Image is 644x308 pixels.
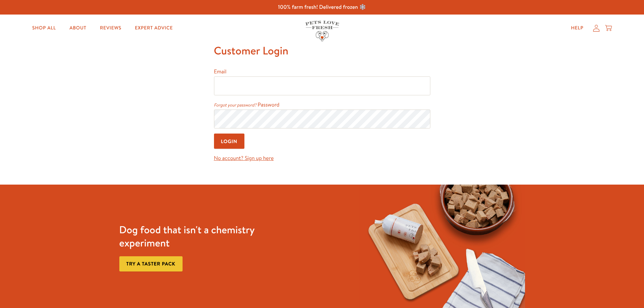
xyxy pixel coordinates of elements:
a: About [64,21,92,35]
a: Forgot your password? [214,102,257,108]
h1: Customer Login [214,42,430,60]
a: Expert Advice [129,21,178,35]
a: Try a taster pack [119,256,183,271]
a: No account? Sign up here [214,155,274,162]
img: Pets Love Fresh [305,21,339,41]
a: Reviews [95,21,127,35]
h3: Dog food that isn't a chemistry experiment [119,223,285,250]
label: Password [258,101,280,109]
a: Help [566,21,589,35]
input: Login [214,134,245,149]
label: Email [214,68,226,75]
a: Shop All [27,21,61,35]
